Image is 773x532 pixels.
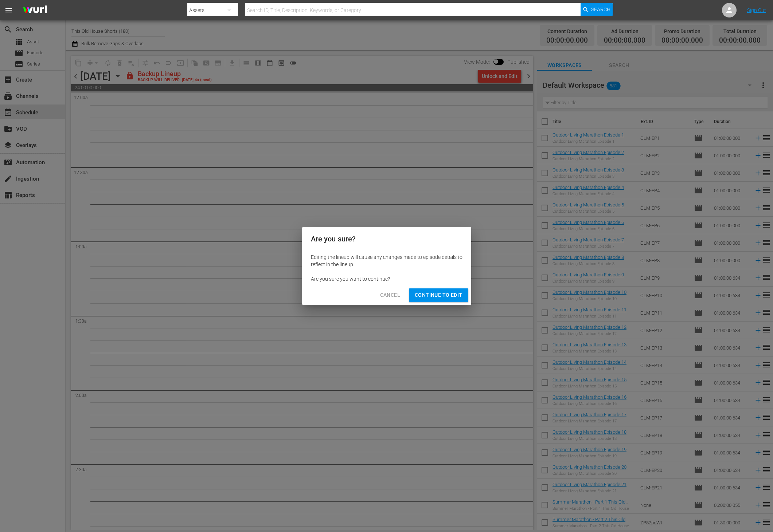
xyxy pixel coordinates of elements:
[415,291,462,300] span: Continue to Edit
[409,288,468,302] button: Continue to Edit
[591,3,610,16] span: Search
[374,288,406,302] button: Cancel
[380,291,400,300] span: Cancel
[747,7,766,13] a: Sign Out
[311,253,462,268] div: Editing the lineup will cause any changes made to episode details to reflect in the lineup.
[311,275,462,283] div: Are you sure you want to continue?
[4,6,13,15] span: menu
[311,233,462,245] h2: Are you sure?
[17,2,52,19] img: ans4CAIJ8jUAAAAAAAAAAAAAAAAAAAAAAAAgQb4GAAAAAAAAAAAAAAAAAAAAAAAAJMjXAAAAAAAAAAAAAAAAAAAAAAAAgAT5G...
